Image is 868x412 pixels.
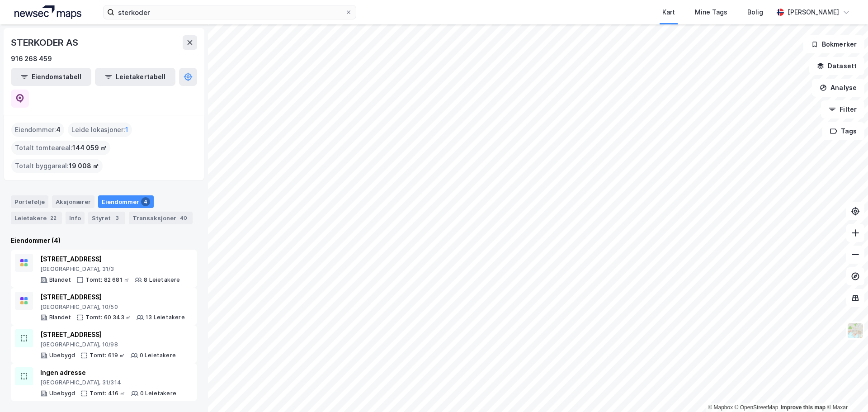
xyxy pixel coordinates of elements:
div: Transaksjoner [129,212,193,224]
span: 4 [56,124,61,135]
div: Ubebygd [49,352,75,359]
div: Info [66,212,85,224]
div: [PERSON_NAME] [788,7,839,18]
button: Datasett [809,57,864,75]
div: Mine Tags [695,7,727,18]
div: 0 Leietakere [140,352,176,359]
div: [GEOGRAPHIC_DATA], 31/314 [40,379,176,386]
div: STERKODER AS [11,35,80,50]
div: Portefølje [11,195,48,208]
button: Tags [822,122,864,140]
div: Eiendommer (4) [11,235,197,246]
span: 19 008 ㎡ [69,161,99,171]
input: Søk på adresse, matrikkel, gårdeiere, leietakere eller personer [114,5,345,19]
button: Bokmerker [803,35,864,53]
div: Styret [88,212,125,224]
button: Eiendomstabell [11,68,91,86]
div: Ingen adresse [40,367,176,378]
div: Eiendommer : [11,123,64,137]
a: Mapbox [708,404,733,411]
div: Tomt: 619 ㎡ [90,352,125,359]
a: OpenStreetMap [735,404,778,411]
button: Leietakertabell [95,68,175,86]
a: Improve this map [781,404,826,411]
span: 144 059 ㎡ [72,142,107,153]
div: [GEOGRAPHIC_DATA], 10/50 [40,303,185,311]
span: 1 [125,124,128,135]
div: Leietakere [11,212,62,224]
button: Filter [821,100,864,118]
img: Z [847,322,864,339]
div: Tomt: 60 343 ㎡ [85,314,131,321]
div: [GEOGRAPHIC_DATA], 10/98 [40,341,176,348]
div: Leide lokasjoner : [68,123,132,137]
div: 8 Leietakere [144,276,180,284]
div: Aksjonærer [52,195,94,208]
div: [STREET_ADDRESS] [40,254,180,265]
div: Tomt: 82 681 ㎡ [85,276,129,284]
div: [STREET_ADDRESS] [40,292,185,303]
div: Blandet [49,314,71,321]
div: Kart [662,7,675,18]
div: 22 [48,213,58,223]
img: logo.a4113a55bc3d86da70a041830d287a7e.svg [14,5,81,19]
div: Tomt: 416 ㎡ [90,390,125,397]
div: Eiendommer [98,195,154,208]
button: Analyse [812,79,864,97]
div: Totalt byggareal : [11,159,103,173]
div: [STREET_ADDRESS] [40,329,176,340]
div: 40 [178,213,189,223]
div: Blandet [49,276,71,284]
div: [GEOGRAPHIC_DATA], 31/3 [40,265,180,273]
div: Ubebygd [49,390,75,397]
div: 3 [113,213,122,223]
div: 13 Leietakere [146,314,185,321]
div: 916 268 459 [11,53,52,64]
div: 4 [141,197,150,206]
div: Bolig [747,7,763,18]
div: 0 Leietakere [140,390,176,397]
div: Totalt tomteareal : [11,141,110,155]
iframe: Chat Widget [823,369,868,412]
